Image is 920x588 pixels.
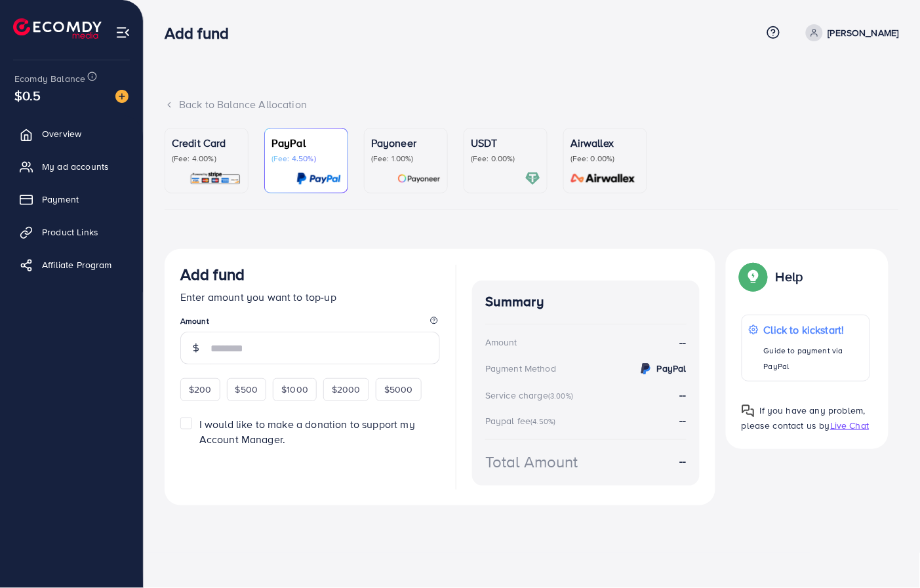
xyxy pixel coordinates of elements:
strong: -- [680,335,687,350]
p: Help [776,269,803,284]
p: Payoneer [371,135,441,151]
img: card [525,171,540,186]
p: [PERSON_NAME] [828,25,899,41]
small: (3.00%) [548,391,573,401]
span: Affiliate Program [42,258,112,271]
span: Product Links [42,225,98,239]
span: $2000 [332,383,361,396]
p: Airwallex [570,135,640,151]
span: $5000 [384,383,413,396]
a: Product Links [10,219,133,245]
a: [PERSON_NAME] [801,24,899,41]
p: (Fee: 4.50%) [271,153,341,164]
span: Live Chat [830,419,869,432]
p: PayPal [271,135,341,151]
a: Affiliate Program [10,252,133,278]
strong: -- [680,387,687,402]
img: image [115,90,129,103]
div: Service charge [485,389,577,402]
legend: Amount [180,315,440,332]
p: (Fee: 0.00%) [570,153,640,164]
strong: PayPal [657,362,687,375]
span: I would like to make a donation to support my Account Manager. [199,417,415,446]
h3: Add fund [165,24,239,43]
div: Payment Method [485,362,556,375]
img: card [567,171,640,186]
img: Popup guide [742,404,755,418]
img: card [397,171,441,186]
img: menu [115,25,130,40]
p: Click to kickstart! [764,322,863,338]
div: Amount [485,336,517,349]
span: Overview [42,127,81,140]
small: (4.50%) [531,416,556,427]
div: Back to Balance Allocation [165,97,899,112]
p: USDT [471,135,540,151]
h3: Add fund [180,265,245,284]
span: $1000 [281,383,308,396]
a: Payment [10,186,133,212]
img: credit [638,361,654,377]
img: logo [13,18,102,39]
span: Ecomdy Balance [14,72,85,85]
div: Paypal fee [485,414,560,427]
p: Enter amount you want to top-up [180,289,440,305]
a: Overview [10,121,133,147]
span: My ad accounts [42,160,109,173]
h4: Summary [485,294,687,310]
a: My ad accounts [10,153,133,180]
p: Credit Card [172,135,241,151]
p: (Fee: 0.00%) [471,153,540,164]
iframe: Chat [864,529,910,578]
span: $500 [235,383,258,396]
p: Guide to payment via PayPal [764,343,863,374]
img: Popup guide [742,265,765,288]
span: If you have any problem, please contact us by [742,404,866,432]
img: card [190,171,241,186]
img: card [296,171,341,186]
p: (Fee: 4.00%) [172,153,241,164]
strong: -- [680,413,687,427]
span: $0.5 [14,86,41,105]
p: (Fee: 1.00%) [371,153,441,164]
span: Payment [42,193,79,206]
span: $200 [189,383,212,396]
div: Total Amount [485,450,578,473]
strong: -- [680,454,687,469]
